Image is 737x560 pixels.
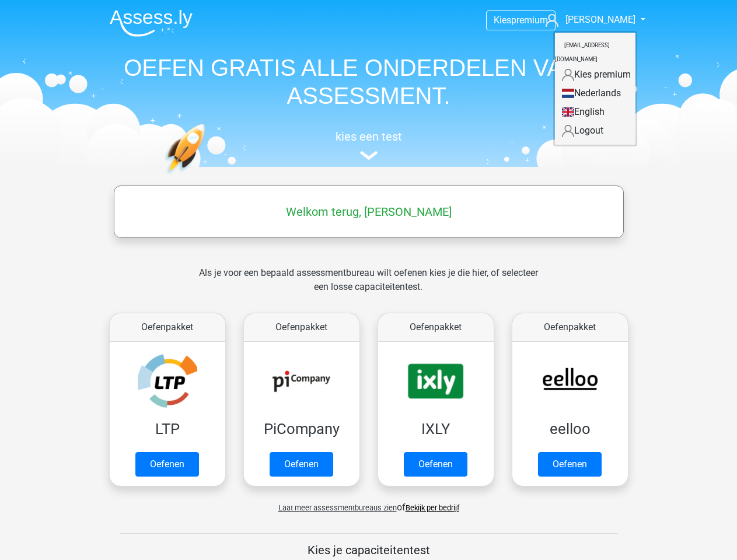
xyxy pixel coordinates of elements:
[487,12,555,28] a: Kiespremium
[555,33,610,72] small: [EMAIL_ADDRESS][DOMAIN_NAME]
[404,452,467,477] a: Oefenen
[406,503,459,512] a: Bekijk per bedrijf
[511,15,548,26] span: premium
[100,54,637,110] h1: OEFEN GRATIS ALLE ONDERDELEN VAN JE ASSESSMENT.
[120,543,618,557] h5: Kies je capaciteitentest
[165,124,250,229] img: oefenen
[360,151,378,160] img: assessment
[565,14,635,25] span: [PERSON_NAME]
[555,84,635,103] a: Nederlands
[100,129,637,160] a: kies een test
[494,15,511,26] span: Kies
[553,31,637,146] div: [PERSON_NAME]
[110,9,193,37] img: Assessly
[120,205,618,219] h5: Welkom terug, [PERSON_NAME]
[270,452,333,477] a: Oefenen
[190,266,547,308] div: Als je voor een bepaald assessmentbureau wilt oefenen kies je die hier, of selecteer een losse ca...
[555,121,635,140] a: Logout
[555,65,635,84] a: Kies premium
[278,503,397,512] span: Laat meer assessmentbureaus zien
[100,129,637,143] h5: kies een test
[135,452,199,477] a: Oefenen
[555,103,635,121] a: English
[538,452,602,477] a: Oefenen
[100,491,637,514] div: of
[541,13,637,27] a: [PERSON_NAME]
